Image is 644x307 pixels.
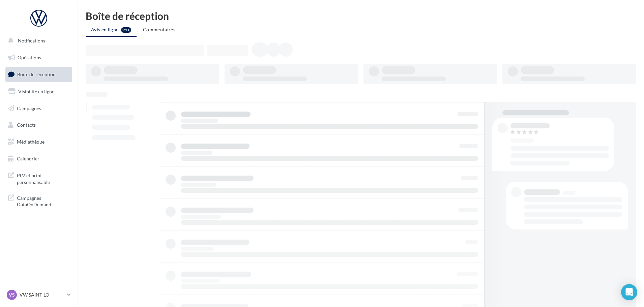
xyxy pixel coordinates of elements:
a: Campagnes [4,101,74,116]
a: Calendrier [4,152,74,166]
span: Commentaires [143,27,175,32]
span: Boîte de réception [17,71,56,77]
span: Campagnes [17,105,41,111]
a: Campagnes DataOnDemand [4,191,74,211]
span: Campagnes DataOnDemand [17,193,69,208]
span: Contacts [17,122,36,128]
span: PLV et print personnalisable [17,171,69,185]
span: Visibilité en ligne [18,89,54,94]
a: Médiathèque [4,135,74,149]
a: Boîte de réception [4,67,74,82]
a: Opérations [4,51,74,65]
a: Visibilité en ligne [4,85,74,99]
span: Opérations [18,55,41,60]
p: VW SAINT-LO [20,291,64,298]
div: Boîte de réception [86,11,636,21]
div: Open Intercom Messenger [621,284,637,300]
span: VS [9,291,15,298]
a: PLV et print personnalisable [4,168,74,188]
button: Notifications [4,34,71,48]
span: Médiathèque [17,139,45,145]
a: VS VW SAINT-LO [5,288,72,301]
span: Calendrier [17,156,39,161]
span: Notifications [18,38,45,43]
a: Contacts [4,118,74,132]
